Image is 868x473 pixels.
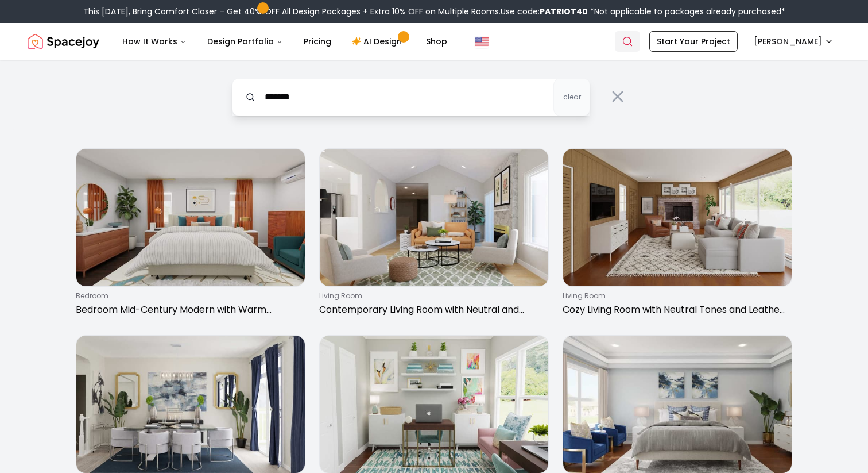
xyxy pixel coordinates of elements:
span: *Not applicable to packages already purchased* [588,6,785,17]
a: Cozy Living Room with Neutral Tones and Leather Poufsliving roomCozy Living Room with Neutral Ton... [563,148,792,321]
div: This [DATE], Bring Comfort Closer – Get 40% OFF All Design Packages + Extra 10% OFF on Multiple R... [83,6,785,17]
b: PATRIOT40 [540,6,588,17]
button: clear [553,78,590,116]
button: [PERSON_NAME] [747,31,840,52]
img: Bedroom: Modern Elegant with Velvet Bedding [563,336,792,473]
p: Cozy Living Room with Neutral Tones and Leather Poufs [563,303,788,317]
a: Start Your Project [649,31,738,52]
a: Contemporary Living Room with Neutral and Green Accentsliving roomContemporary Living Room with N... [319,148,549,321]
nav: Main [113,30,456,53]
img: Home Office: Modern Glam with Boho Accents [320,336,548,473]
button: Design Portfolio [198,30,292,53]
p: bedroom [76,291,301,301]
span: clear [563,93,581,102]
a: Spacejoy [28,30,99,53]
p: living room [563,291,788,301]
a: Shop [417,30,456,53]
p: living room [319,291,544,301]
p: Bedroom Mid-Century Modern with Warm Accents [76,303,301,317]
a: AI Design [343,30,414,53]
img: Bedroom Mid-Century Modern with Warm Accents [76,149,305,286]
img: United States [475,34,489,48]
a: Pricing [294,30,340,53]
nav: Global [28,23,840,60]
img: Spacejoy Logo [28,30,99,53]
p: Contemporary Living Room with Neutral and Green Accents [319,303,544,317]
img: Cozy Living Room with Neutral Tones and Leather Poufs [563,149,792,286]
a: Bedroom Mid-Century Modern with Warm AccentsbedroomBedroom Mid-Century Modern with Warm Accents [76,148,305,321]
span: Use code: [501,6,588,17]
img: Contemporary Living Room with Neutral and Green Accents [320,149,548,286]
img: Elegant Dining Room with Dramatic Glass Table [76,336,305,473]
button: How It Works [113,30,196,53]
